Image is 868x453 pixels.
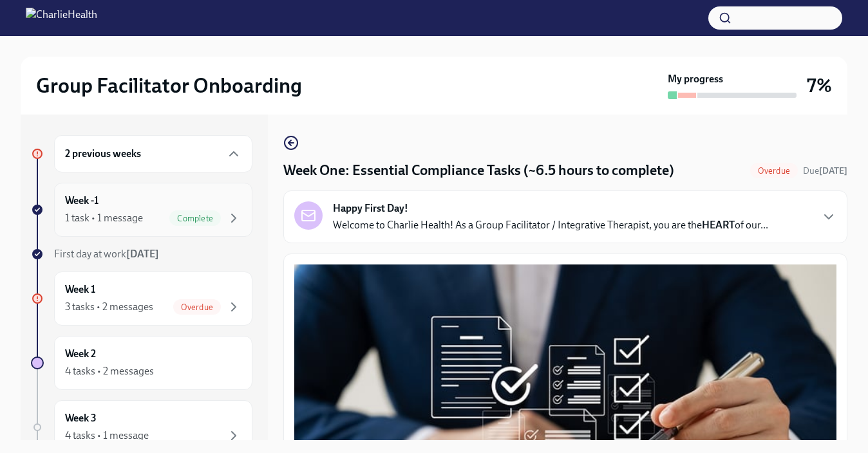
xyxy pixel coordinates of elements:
[702,219,735,231] strong: HEART
[31,183,252,237] a: Week -11 task • 1 messageComplete
[65,211,143,225] div: 1 task • 1 message
[750,166,798,176] span: Overdue
[803,165,847,176] span: Due
[54,135,252,172] div: 2 previous weeks
[65,347,96,361] h6: Week 2
[65,194,99,208] h6: Week -1
[31,247,252,261] a: First day at work[DATE]
[807,74,832,97] h3: 7%
[65,282,95,297] h6: Week 1
[169,214,221,223] span: Complete
[668,72,723,86] strong: My progress
[65,147,141,161] h6: 2 previous weeks
[31,336,252,390] a: Week 24 tasks • 2 messages
[173,302,221,312] span: Overdue
[65,429,149,443] div: 4 tasks • 1 message
[26,8,97,28] img: CharlieHealth
[333,218,768,232] p: Welcome to Charlie Health! As a Group Facilitator / Integrative Therapist, you are the of our...
[283,161,674,180] h4: Week One: Essential Compliance Tasks (~6.5 hours to complete)
[65,364,154,378] div: 4 tasks • 2 messages
[65,300,153,314] div: 3 tasks • 2 messages
[65,411,97,425] h6: Week 3
[333,201,408,216] strong: Happy First Day!
[126,248,159,260] strong: [DATE]
[819,165,847,176] strong: [DATE]
[31,272,252,326] a: Week 13 tasks • 2 messagesOverdue
[54,248,159,260] span: First day at work
[36,73,302,98] h2: Group Facilitator Onboarding
[803,165,847,177] span: September 9th, 2025 09:00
